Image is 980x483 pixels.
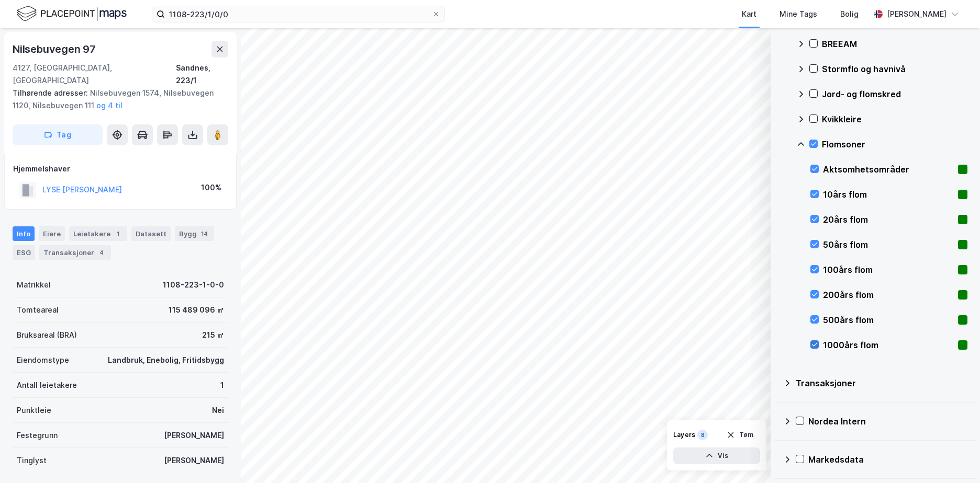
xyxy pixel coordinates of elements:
span: Tilhørende adresser: [13,88,90,97]
div: Sandnes, 223/1 [176,62,228,87]
button: Tag [13,124,103,145]
div: Bygg [175,226,214,241]
div: 50års flom [823,238,954,251]
div: Nordea Intern [808,415,967,428]
div: Nilsebuvegen 97 [13,41,98,57]
div: Transaksjoner [39,245,111,260]
div: 115 489 096 ㎡ [169,304,224,316]
div: 1108-223-1-0-0 [163,279,224,291]
div: Tomteareal [17,304,59,316]
div: Mine Tags [779,8,817,20]
div: 1 [113,228,123,239]
div: [PERSON_NAME] [164,454,224,467]
iframe: Chat Widget [928,433,980,483]
div: Landbruk, Enebolig, Fritidsbygg [108,354,224,366]
div: Leietakere [69,226,127,241]
button: Vis [673,447,760,464]
div: Eiere [39,226,65,241]
div: [PERSON_NAME] [887,8,946,20]
div: Bolig [840,8,859,20]
div: ESG [13,245,35,260]
div: Antall leietakere [17,379,77,392]
div: Flomsoner [822,138,967,151]
div: Bruksareal (BRA) [17,329,77,341]
div: 10års flom [823,188,954,201]
div: Transaksjoner [796,377,967,389]
div: Festegrunn [17,429,58,442]
div: [PERSON_NAME] [164,429,224,442]
div: 4127, [GEOGRAPHIC_DATA], [GEOGRAPHIC_DATA] [13,62,176,87]
div: Matrikkel [17,279,51,291]
button: Tøm [720,427,760,443]
div: 20års flom [823,213,954,226]
div: 500års flom [823,314,954,326]
div: Kart [742,8,756,20]
div: Layers [673,431,695,439]
div: Kvikkleire [822,113,967,125]
input: Søk på adresse, matrikkel, gårdeiere, leietakere eller personer [165,6,432,22]
div: Punktleie [17,404,51,417]
div: Nei [212,404,224,417]
div: Jord- og flomskred [822,88,967,100]
div: Tinglyst [17,454,47,467]
div: 1000års flom [823,339,954,351]
div: Markedsdata [808,453,967,466]
div: Info [13,226,35,241]
div: 8 [697,430,708,440]
div: 14 [199,228,210,239]
div: Aktsomhetsområder [823,163,954,176]
div: 4 [96,247,107,258]
div: Eiendomstype [17,354,69,366]
div: Datasett [131,226,171,241]
div: BREEAM [822,38,967,50]
div: 1 [220,379,224,392]
div: 100års flom [823,263,954,276]
div: Nilsebuvegen 1574, Nilsebuvegen 1120, Nilsebuvegen 111 [13,87,220,112]
div: Hjemmelshaver [13,163,228,175]
div: 200års flom [823,289,954,301]
img: logo.f888ab2527a4732fd821a326f86c7f29.svg [17,5,127,23]
div: 100% [201,181,221,194]
div: 215 ㎡ [202,329,224,341]
div: Stormflo og havnivå [822,63,967,75]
